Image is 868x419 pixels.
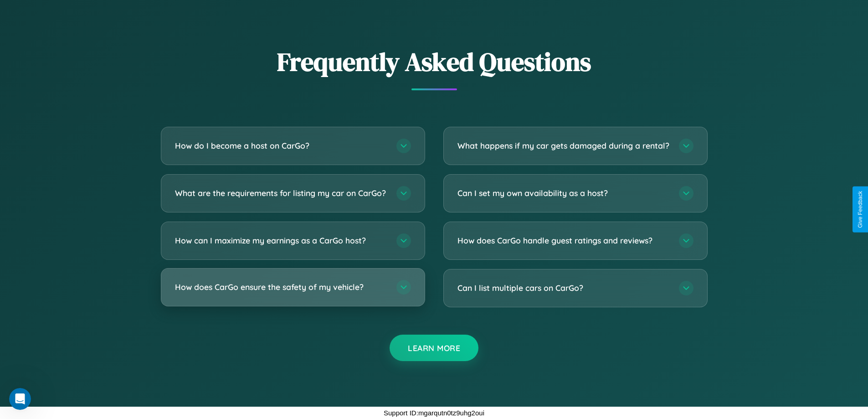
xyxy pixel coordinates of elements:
[857,191,863,228] div: Give Feedback
[9,388,31,410] iframe: Intercom live chat
[390,335,478,361] button: Learn More
[457,282,670,294] h3: Can I list multiple cars on CarGo?
[457,140,670,151] h3: What happens if my car gets damaged during a rental?
[175,140,387,151] h3: How do I become a host on CarGo?
[175,187,387,199] h3: What are the requirements for listing my car on CarGo?
[175,281,387,293] h3: How does CarGo ensure the safety of my vehicle?
[457,187,670,199] h3: Can I set my own availability as a host?
[457,235,670,246] h3: How does CarGo handle guest ratings and reviews?
[175,235,387,246] h3: How can I maximize my earnings as a CarGo host?
[161,44,708,79] h2: Frequently Asked Questions
[384,407,484,419] p: Support ID: mgarqutn0tz9uhg2oui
